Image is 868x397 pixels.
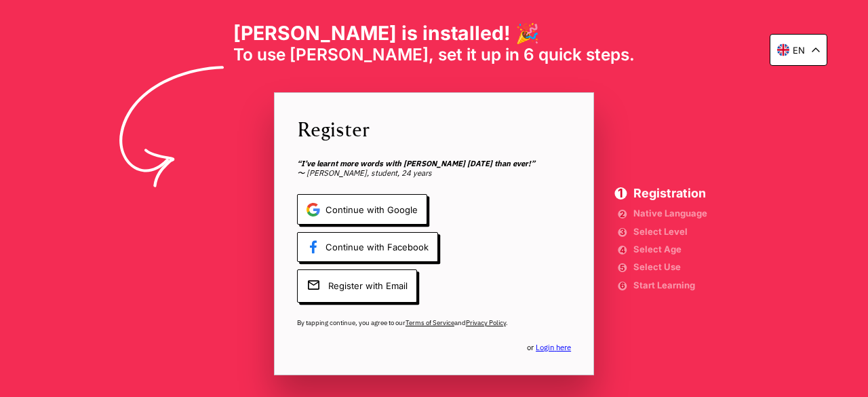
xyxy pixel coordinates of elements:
span: Native Language [633,210,707,217]
span: By tapping continue, you agree to our and . [297,318,571,327]
span: Continue with Google [297,194,427,225]
span: Select Level [633,228,707,235]
h1: [PERSON_NAME] is installed! 🎉 [233,22,635,45]
span: Register [297,115,571,143]
span: Continue with Facebook [297,232,438,263]
a: Login here [536,342,571,352]
span: To use [PERSON_NAME], set it up in 6 quick steps. [233,45,635,64]
b: “I’ve learnt more words with [PERSON_NAME] [DATE] than ever!” [297,158,535,168]
span: Select Age [633,246,707,253]
span: 〜 [PERSON_NAME], student, 24 years [297,159,571,178]
a: Privacy Policy [466,318,506,327]
a: Terms of Service [406,318,454,327]
span: Select Use [633,263,707,271]
span: or [527,343,571,353]
span: Register with Email [297,269,417,303]
p: en [793,45,805,56]
span: Start Learning [633,282,707,289]
span: Registration [633,187,707,200]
